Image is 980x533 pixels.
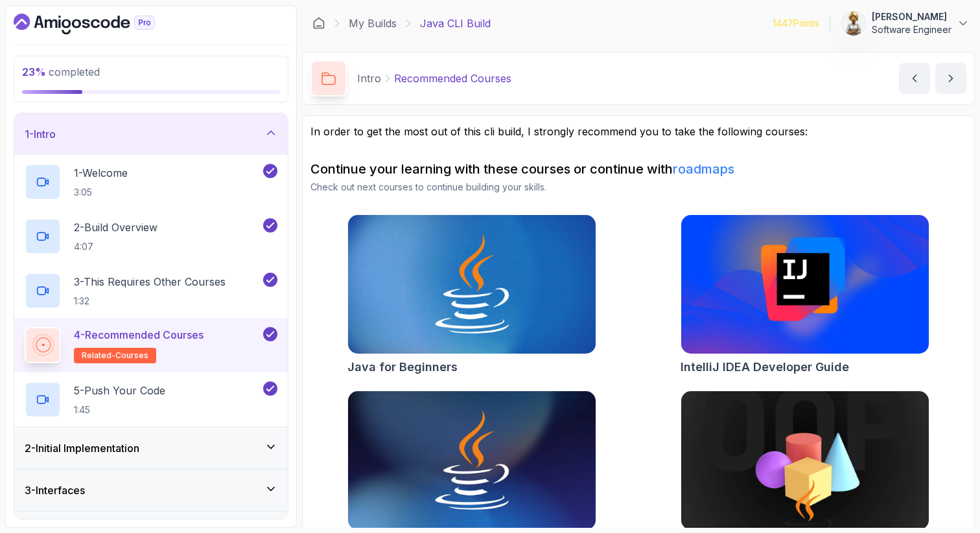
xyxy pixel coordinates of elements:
h3: 2 - Initial Implementation [25,440,139,456]
h3: 3 - Interfaces [25,482,85,498]
button: previous content [899,63,930,94]
span: 23 % [22,65,46,78]
p: 1:32 [74,295,226,308]
p: 5 - Push Your Code [74,383,165,398]
a: Dashboard [14,14,185,34]
img: Java for Developers card [348,391,596,530]
button: 2-Build Overview4:07 [25,218,277,255]
p: 1 - Welcome [74,165,128,181]
span: related-courses [82,350,148,361]
p: 4 - Recommended Courses [74,327,204,343]
p: 2 - Build Overview [74,220,157,235]
p: Java CLI Build [420,16,491,31]
p: 3:05 [74,186,128,199]
p: 4:07 [74,240,157,253]
a: roadmaps [673,161,734,177]
h3: 1 - Intro [25,126,56,142]
img: IntelliJ IDEA Developer Guide card [681,215,929,354]
a: Java for Beginners cardJava for Beginners [347,214,596,376]
p: [PERSON_NAME] [872,10,951,23]
p: Software Engineer [872,23,951,36]
a: Dashboard [312,17,325,30]
button: 3-Interfaces [14,470,288,511]
img: user profile image [841,11,866,36]
p: Intro [357,71,381,86]
img: Java Object Oriented Programming card [681,391,929,530]
h2: Continue your learning with these courses or continue with [310,160,966,178]
button: next content [935,63,966,94]
h2: Java for Beginners [347,358,458,376]
a: My Builds [349,16,397,31]
button: 2-Initial Implementation [14,427,288,469]
button: 1-Intro [14,113,288,155]
p: 1:45 [74,403,165,416]
a: IntelliJ IDEA Developer Guide cardIntelliJ IDEA Developer Guide [681,214,929,376]
img: Java for Beginners card [348,215,596,354]
button: 4-Recommended Coursesrelated-courses [25,327,277,363]
p: Recommended Courses [394,71,511,86]
button: 5-Push Your Code1:45 [25,381,277,418]
span: completed [22,65,100,78]
p: Check out next courses to continue building your skills. [310,181,966,194]
p: In order to get the most out of this cli build, I strongly recommend you to take the following co... [310,124,966,139]
button: user profile image[PERSON_NAME]Software Engineer [841,10,970,36]
p: 3 - This Requires Other Courses [74,274,226,289]
button: 1-Welcome3:05 [25,164,277,200]
p: 1447 Points [773,17,819,30]
button: 3-This Requires Other Courses1:32 [25,273,277,309]
h2: IntelliJ IDEA Developer Guide [681,358,849,376]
